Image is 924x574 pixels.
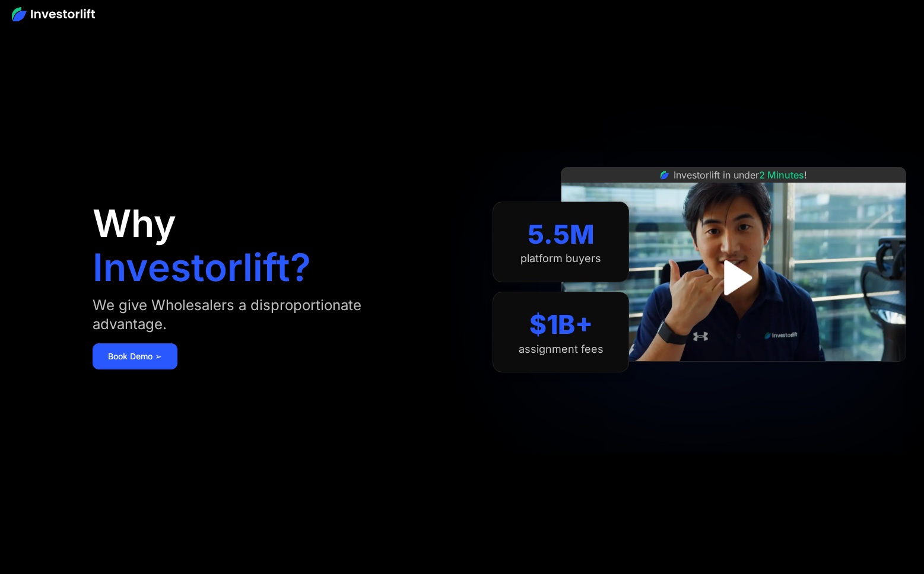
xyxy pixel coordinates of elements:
[520,252,601,265] div: platform buyers
[674,168,807,182] div: Investorlift in under !
[519,343,604,356] div: assignment fees
[93,205,176,243] h1: Why
[759,169,804,181] span: 2 Minutes
[644,368,823,382] iframe: Customer reviews powered by Trustpilot
[93,296,428,334] div: We give Wholesalers a disproportionate advantage.
[93,248,311,286] h1: Investorlift?
[93,343,177,369] a: Book Demo ➢
[528,219,595,250] div: 5.5M
[707,251,760,304] a: open lightbox
[529,309,593,340] div: $1B+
